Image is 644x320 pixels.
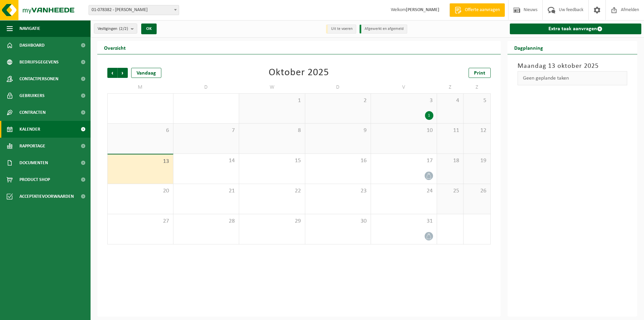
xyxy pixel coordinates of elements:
span: 11 [440,127,460,134]
span: 21 [177,187,236,195]
span: 1 [243,97,302,104]
button: Vestigingen(2/2) [94,24,137,34]
span: Navigatie [19,20,40,37]
span: Bedrijfsgegevens [19,54,59,71]
span: Gebruikers [19,87,45,104]
span: Volgende [118,68,128,78]
div: 1 [425,111,433,120]
span: 16 [309,157,368,165]
span: 3 [374,97,433,104]
span: 19 [467,157,487,165]
span: 30 [309,218,368,225]
strong: [PERSON_NAME] [406,7,439,12]
span: Product Shop [19,171,50,188]
span: 22 [243,187,302,195]
td: Z [437,81,464,93]
a: Offerte aanvragen [449,3,505,17]
h2: Dagplanning [507,41,550,54]
span: Acceptatievoorwaarden [19,188,74,205]
span: 15 [243,157,302,165]
span: Kalender [19,121,40,138]
span: 8 [243,127,302,134]
span: Documenten [19,154,48,171]
span: 23 [309,187,368,195]
td: Z [464,81,490,93]
td: D [305,81,371,93]
span: Print [474,71,485,76]
span: 26 [467,187,487,195]
span: 24 [374,187,433,195]
button: OK [141,24,157,34]
count: (2/2) [119,27,128,31]
span: 17 [374,157,433,165]
span: Vestigingen [98,24,128,34]
span: Contracten [19,104,46,121]
li: Afgewerkt en afgemeld [360,25,407,34]
span: 5 [467,97,487,104]
a: Extra taak aanvragen [510,24,642,34]
h2: Overzicht [97,41,132,54]
td: W [239,81,305,93]
span: 20 [111,187,170,195]
a: Print [469,68,491,78]
span: 29 [243,218,302,225]
span: Rapportage [19,138,45,154]
li: Uit te voeren [326,25,356,34]
div: Oktober 2025 [269,68,329,78]
span: 2 [309,97,368,104]
span: 28 [177,218,236,225]
span: 9 [309,127,368,134]
td: D [173,81,239,93]
span: 27 [111,218,170,225]
span: 10 [374,127,433,134]
span: 25 [440,187,460,195]
span: 14 [177,157,236,165]
span: 7 [177,127,236,134]
span: 31 [374,218,433,225]
span: 13 [111,158,170,165]
span: 12 [467,127,487,134]
span: 01-078382 - KRISTOF DECLERCK - OOIKE [89,5,179,15]
span: Offerte aanvragen [463,7,501,13]
td: M [107,81,173,93]
span: 4 [440,97,460,104]
span: Contactpersonen [19,71,58,87]
span: 6 [111,127,170,134]
span: Dashboard [19,37,45,54]
h3: Maandag 13 oktober 2025 [518,61,628,71]
div: Vandaag [131,68,161,78]
div: Geen geplande taken [518,71,628,85]
span: 18 [440,157,460,165]
td: V [371,81,437,93]
span: Vorige [107,68,117,78]
span: 01-078382 - KRISTOF DECLERCK - OOIKE [89,5,179,15]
